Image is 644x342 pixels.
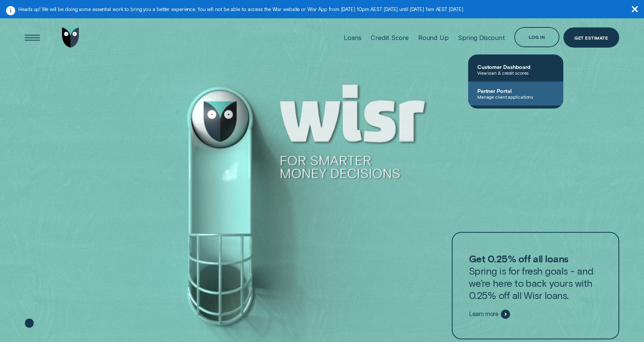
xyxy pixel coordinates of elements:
[469,310,499,318] span: Learn more
[477,70,554,75] span: View loan & credit scores
[22,27,42,48] button: Open Menu
[418,34,449,42] div: Round Up
[344,15,361,61] a: Loans
[458,34,505,42] div: Spring Discount
[468,58,563,82] a: Customer DashboardView loan & credit scores
[477,64,554,70] span: Customer Dashboard
[452,232,619,340] a: Get 0.25% off all loansSpring is for fresh goals - and we’re here to back yours with 0.25% off al...
[469,253,569,264] strong: Get 0.25% off all loans
[563,27,619,48] a: Get Estimate
[344,34,361,42] div: Loans
[61,15,81,61] a: Go to home page
[418,15,449,61] a: Round Up
[477,94,554,99] span: Manage client applications
[62,27,79,48] img: Wisr
[468,82,563,105] a: Partner PortalManage client applications
[371,34,409,42] div: Credit Score
[514,27,560,47] button: Log in
[371,15,409,61] a: Credit Score
[477,88,554,94] span: Partner Portal
[469,253,603,301] p: Spring is for fresh goals - and we’re here to back yours with 0.25% off all Wisr loans.
[458,15,505,61] a: Spring Discount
